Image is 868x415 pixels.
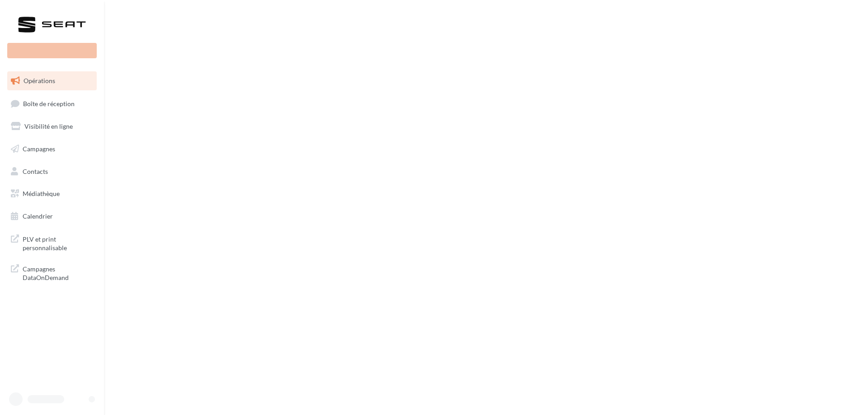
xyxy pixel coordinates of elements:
span: Boîte de réception [23,99,75,107]
span: Calendrier [23,212,53,220]
a: Campagnes [5,140,99,159]
span: Campagnes [23,145,55,153]
span: Visibilité en ligne [24,122,73,130]
div: Nouvelle campagne [7,43,97,58]
a: Calendrier [5,207,99,226]
a: PLV et print personnalisable [5,229,99,256]
a: Boîte de réception [5,94,99,113]
a: Visibilité en ligne [5,117,99,136]
span: Campagnes DataOnDemand [23,263,93,282]
a: Médiathèque [5,184,99,203]
a: Contacts [5,162,99,181]
a: Opérations [5,71,99,90]
a: Campagnes DataOnDemand [5,259,99,286]
span: Contacts [23,167,48,175]
span: PLV et print personnalisable [23,233,93,252]
span: Opérations [24,77,55,84]
span: Médiathèque [23,190,60,197]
